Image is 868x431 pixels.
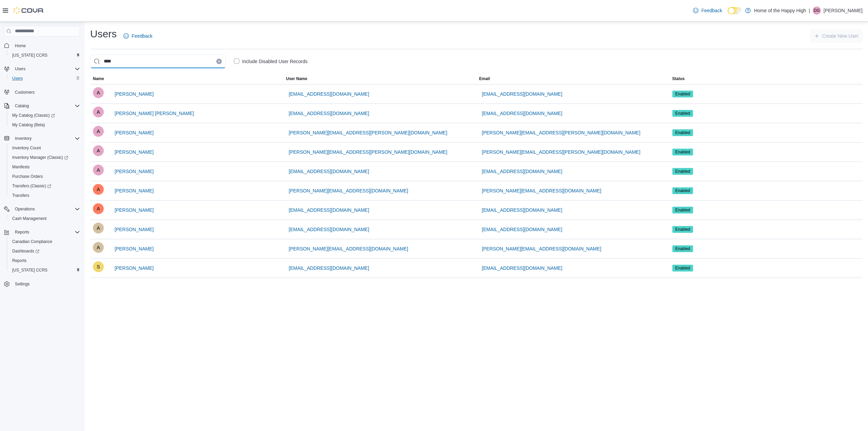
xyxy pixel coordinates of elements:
span: Customers [15,90,35,95]
span: [US_STATE] CCRS [12,53,47,58]
span: Inventory [12,134,80,143]
span: Washington CCRS [9,51,80,59]
span: Enabled [672,129,693,136]
button: Users [7,74,83,83]
button: [EMAIL_ADDRESS][DOMAIN_NAME] [286,165,372,178]
a: Dashboards [7,246,83,256]
button: Create New User [810,29,863,43]
a: Purchase Orders [9,172,46,181]
button: [PERSON_NAME][EMAIL_ADDRESS][PERSON_NAME][DOMAIN_NAME] [286,126,450,139]
span: [PERSON_NAME] [PERSON_NAME] [115,110,194,117]
a: Settings [12,280,32,288]
input: Dark Mode [728,7,742,14]
span: [EMAIL_ADDRESS][DOMAIN_NAME] [482,110,562,117]
span: Enabled [672,149,693,155]
span: [PERSON_NAME][EMAIL_ADDRESS][DOMAIN_NAME] [482,187,601,194]
span: User Name [286,76,308,81]
label: Include Disabled User Records [234,57,308,65]
span: A [97,184,100,195]
button: Manifests [7,162,83,172]
span: Users [12,65,80,73]
span: A [97,203,100,214]
span: Manifests [9,163,80,171]
span: Email [479,76,490,81]
div: Alex [93,165,104,175]
button: [EMAIL_ADDRESS][DOMAIN_NAME] [479,87,565,101]
span: Reports [9,257,80,265]
button: [PERSON_NAME][EMAIL_ADDRESS][DOMAIN_NAME] [479,184,604,198]
button: Canadian Compliance [7,237,83,246]
a: Users [9,74,25,82]
div: Deena Gaudreau [813,6,821,15]
p: | [809,6,810,15]
span: A [97,165,100,175]
a: Cash Management [9,214,49,223]
div: Alexia [93,223,104,233]
button: Home [1,41,83,51]
span: [PERSON_NAME] [115,207,154,213]
button: Operations [1,204,83,214]
span: A [97,107,100,117]
span: Reports [12,258,26,263]
a: My Catalog (Classic) [7,111,83,120]
span: Dark Mode [728,14,728,15]
span: [PERSON_NAME] [115,91,154,97]
a: [US_STATE] CCRS [9,266,50,274]
span: Home [15,43,26,49]
button: Purchase Orders [7,172,83,181]
span: A [97,87,100,98]
span: Catalog [12,102,80,110]
button: [PERSON_NAME] [112,223,156,236]
span: Transfers [12,193,29,198]
button: [PERSON_NAME] [112,203,156,217]
button: [PERSON_NAME][EMAIL_ADDRESS][PERSON_NAME][DOMAIN_NAME] [479,126,643,139]
button: [PERSON_NAME] [112,184,156,198]
a: My Catalog (Classic) [9,111,58,119]
button: [PERSON_NAME] [112,165,156,178]
span: [PERSON_NAME][EMAIL_ADDRESS][DOMAIN_NAME] [482,245,601,252]
span: Enabled [672,187,693,194]
span: DG [814,6,820,15]
button: Users [1,64,83,74]
a: Manifests [9,163,32,171]
span: Customers [12,88,80,96]
span: Transfers (Classic) [12,183,51,189]
button: Transfers [7,191,83,200]
a: Transfers (Classic) [9,182,54,190]
span: Inventory Count [12,145,41,151]
span: Transfers [9,191,80,200]
p: Home of the Happy High [754,6,806,15]
span: [PERSON_NAME] [115,187,154,194]
button: [EMAIL_ADDRESS][DOMAIN_NAME] [479,165,565,178]
button: [EMAIL_ADDRESS][DOMAIN_NAME] [479,223,565,236]
div: Alex [93,145,104,156]
a: Dashboards [9,247,42,255]
span: Enabled [675,188,690,194]
a: Reports [9,257,29,265]
button: [EMAIL_ADDRESS][DOMAIN_NAME] [286,261,372,275]
span: Inventory Manager (Classic) [9,153,80,162]
button: [PERSON_NAME] [PERSON_NAME] [112,107,197,120]
span: Manifests [12,164,29,170]
span: [PERSON_NAME] [115,265,154,271]
button: Reports [12,228,32,236]
button: [EMAIL_ADDRESS][DOMAIN_NAME] [286,107,372,120]
span: Home [12,41,80,50]
button: [EMAIL_ADDRESS][DOMAIN_NAME] [479,203,565,217]
button: Users [12,65,28,73]
span: [PERSON_NAME][EMAIL_ADDRESS][PERSON_NAME][DOMAIN_NAME] [289,149,448,155]
span: Enabled [675,207,690,213]
button: [US_STATE] CCRS [7,265,83,275]
span: Enabled [675,226,690,232]
img: Cova [14,7,44,14]
span: Settings [12,280,80,288]
span: Inventory Manager (Classic) [12,155,68,160]
span: A [97,126,100,137]
a: Transfers (Classic) [7,181,83,191]
div: Alexandra [93,203,104,214]
span: Feedback [132,33,152,39]
span: Enabled [675,130,690,136]
button: [PERSON_NAME] [112,87,156,101]
button: [PERSON_NAME] [112,242,156,256]
a: Customers [12,88,37,96]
